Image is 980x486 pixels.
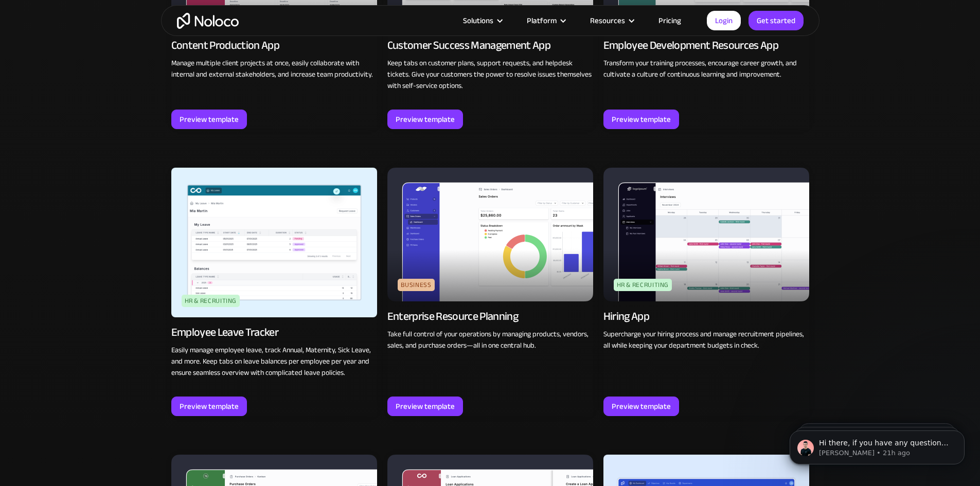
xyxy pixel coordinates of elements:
a: Get started [749,11,804,30]
div: Customer Success Management App [387,38,551,52]
a: BusinessEnterprise Resource PlanningTake full control of your operations by managing products, ve... [387,168,593,416]
div: HR & Recruiting [614,279,672,291]
p: Supercharge your hiring process and manage recruitment pipelines, all while keeping your departme... [603,329,809,351]
div: Employee Development Resources App [603,38,779,52]
div: Solutions [463,14,493,27]
p: Easily manage employee leave, track Annual, Maternity, Sick Leave, and more. Keep tabs on leave b... [171,345,377,379]
div: Business [398,279,435,291]
div: Preview template [396,113,455,126]
div: Hiring App [603,309,649,323]
div: Employee Leave Tracker [171,325,278,339]
div: Resources [577,14,646,27]
div: Solutions [450,14,514,27]
p: Take full control of your operations by managing products, vendors, sales, and purchase orders—al... [387,329,593,351]
p: Keep tabs on customer plans, support requests, and helpdesk tickets. Give your customers the powe... [387,58,593,92]
p: Manage multiple client projects at once, easily collaborate with internal and external stakeholde... [171,58,377,80]
p: Transform your training processes, encourage career growth, and cultivate a culture of continuous... [603,58,809,80]
div: Preview template [612,400,671,413]
div: Content Production App [171,38,279,52]
a: HR & RecruitingHiring AppSupercharge your hiring process and manage recruitment pipelines, all wh... [603,168,809,416]
div: Preview template [396,400,455,413]
div: Platform [527,14,557,27]
div: Resources [590,14,625,27]
div: Platform [514,14,577,27]
div: Enterprise Resource Planning [387,309,519,323]
div: Preview template [180,113,239,126]
div: Preview template [612,113,671,126]
a: home [177,13,239,29]
a: HR & RecruitingEmployee Leave TrackerEasily manage employee leave, track Annual, Maternity, Sick ... [171,168,377,416]
div: Preview template [180,400,239,413]
a: Pricing [646,14,694,27]
div: HR & Recruiting [182,295,240,307]
a: Login [707,11,741,30]
iframe: Intercom notifications message [774,409,980,481]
